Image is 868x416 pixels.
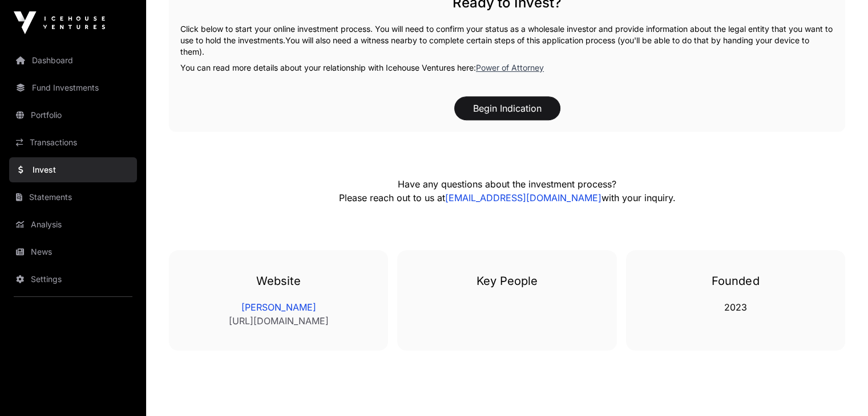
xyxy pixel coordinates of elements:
img: Icehouse Ventures Logo [14,11,105,34]
a: [PERSON_NAME] [192,300,365,314]
h3: Founded [649,273,822,289]
a: Portfolio [9,103,137,128]
h3: Website [192,273,365,289]
span: You will also need a witness nearby to complete certain steps of this application process (you'll... [180,35,809,56]
a: News [9,239,137,264]
iframe: Chat Widget [811,361,868,416]
a: Dashboard [9,48,137,73]
p: Click below to start your online investment process. You will need to confirm your status as a wh... [180,23,834,58]
p: 2023 [649,300,822,314]
button: Begin Indication [454,96,560,120]
a: Fund Investments [9,75,137,100]
a: Settings [9,267,137,292]
a: Power of Attorney [476,63,544,72]
a: Transactions [9,130,137,155]
p: You can read more details about your relationship with Icehouse Ventures here: [180,62,834,74]
a: Invest [9,157,137,182]
p: Have any questions about the investment process? Please reach out to us at with your inquiry. [253,177,761,205]
a: [URL][DOMAIN_NAME] [192,314,365,328]
h3: Key People [420,273,594,289]
a: Analysis [9,212,137,237]
a: Statements [9,185,137,210]
a: [EMAIL_ADDRESS][DOMAIN_NAME] [445,192,601,203]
